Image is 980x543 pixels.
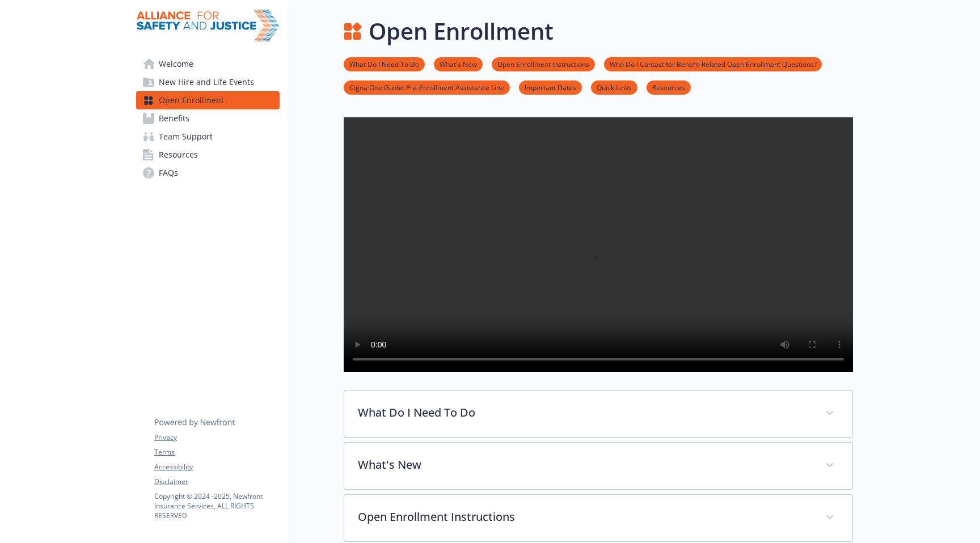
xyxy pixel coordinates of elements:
span: New Hire and Life Events [159,73,254,91]
a: Resources [136,146,280,164]
a: Open Enrollment [136,91,280,109]
a: Cigna One Guide: Pre-Enrollment Assistance Line [344,82,510,92]
a: Important Dates [519,82,582,92]
span: Resources [159,146,198,164]
a: Open Enrollment Instructions [492,58,595,69]
span: Benefits [159,109,189,128]
a: Privacy [154,432,279,443]
a: Accessibility [154,462,279,472]
a: FAQs [136,164,280,182]
span: FAQs [159,164,178,182]
span: Team Support [159,128,213,146]
span: Open Enrollment [159,91,224,109]
a: Who Do I Contact for Benefit-Related Open Enrollment Questions? [604,58,822,69]
a: Quick Links [591,82,637,92]
a: Disclaimer [154,477,279,487]
div: What's New [344,443,852,489]
a: Benefits [136,109,280,128]
a: Team Support [136,128,280,146]
a: Welcome [136,55,280,73]
div: What Do I Need To Do [344,391,852,437]
a: New Hire and Life Events [136,73,280,91]
p: Open Enrollment Instructions [358,508,812,525]
h1: Open Enrollment [369,14,554,48]
a: Resources [647,82,691,92]
div: Open Enrollment Instructions [344,495,852,541]
a: Terms [154,447,279,457]
a: What's New [434,58,483,69]
p: Copyright © 2024 - 2025 , Newfront Insurance Services, ALL RIGHTS RESERVED [154,491,279,520]
span: Welcome [159,55,193,73]
p: What's New [358,456,812,473]
a: What Do I Need To Do [344,58,425,69]
p: What Do I Need To Do [358,404,812,421]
